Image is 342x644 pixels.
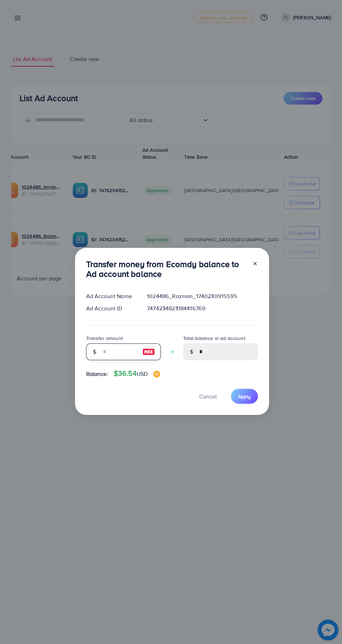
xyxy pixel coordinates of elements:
button: Apply [231,389,258,404]
div: 1024486_Razman_1740230915595 [141,292,263,300]
span: Apply [238,393,251,400]
button: Cancel [191,389,225,404]
div: 7474234823184416769 [141,304,263,312]
img: image [142,348,155,356]
label: Total balance in ad account [183,335,245,342]
span: USD [137,370,148,378]
div: Ad Account Name [81,292,142,300]
span: Balance: [86,370,108,378]
img: image [153,371,160,378]
h3: Transfer money from Ecomdy balance to Ad account balance [86,259,247,279]
div: Ad Account ID [81,304,142,312]
span: Cancel [199,393,217,400]
label: Transfer amount [86,335,123,342]
h4: $36.54 [114,369,160,378]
